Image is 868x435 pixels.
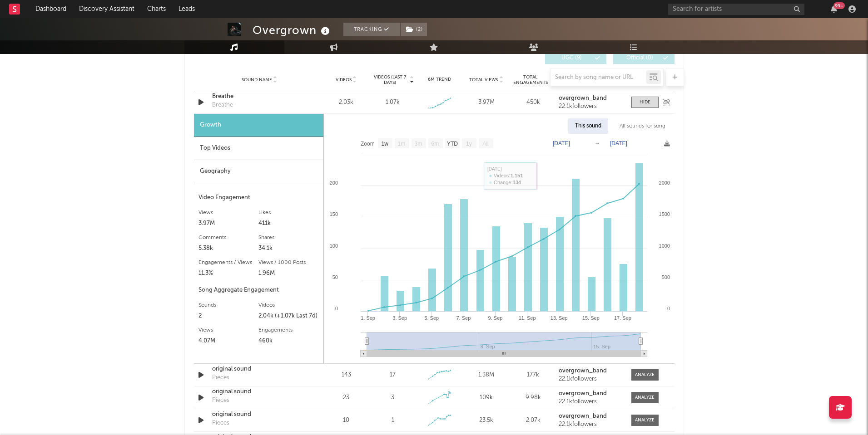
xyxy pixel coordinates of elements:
[465,371,507,380] div: 1.38M
[198,336,259,347] div: 4.07M
[659,180,670,186] text: 2000
[361,141,375,147] text: Zoom
[512,393,554,402] div: 9.98k
[465,393,507,402] div: 109k
[559,95,607,101] strong: overgrown_band
[553,140,570,147] text: [DATE]
[325,416,367,425] div: 10
[381,141,388,147] text: 1w
[559,368,622,374] a: overgrown_band
[258,300,319,311] div: Videos
[253,23,332,38] div: Overgrown
[550,315,567,321] text: 13. Sep
[559,368,607,374] strong: overgrown_band
[212,101,233,110] div: Breathe
[613,118,672,134] div: All sounds for song
[559,391,622,397] a: overgrown_band
[833,2,845,9] div: 99 +
[391,393,394,402] div: 3
[198,243,259,254] div: 5.38k
[512,98,554,107] div: 450k
[258,218,319,229] div: 411k
[198,285,319,296] div: Song Aggregate Engagement
[194,137,323,160] div: Top Videos
[659,243,670,249] text: 1000
[568,118,608,134] div: This sound
[414,141,422,147] text: 3m
[559,376,622,382] div: 22.1k followers
[465,98,507,107] div: 3.97M
[559,391,607,396] strong: overgrown_band
[212,92,307,101] a: Breathe
[431,141,439,147] text: 6m
[258,311,319,322] div: 2.04k (+1.07k Last 7d)
[343,23,400,36] button: Tracking
[386,98,400,107] div: 1.07k
[212,419,229,428] div: Pieces
[614,315,631,321] text: 17. Sep
[559,421,622,428] div: 22.1k followers
[559,103,622,110] div: 22.1k followers
[325,371,367,380] div: 143
[198,325,259,336] div: Views
[361,315,375,321] text: 1. Sep
[661,274,670,280] text: 500
[619,55,661,61] span: Official ( 0 )
[667,306,670,311] text: 0
[198,232,259,243] div: Comments
[325,98,367,107] div: 2.03k
[212,387,307,396] a: original sound
[258,243,319,254] div: 34.1k
[551,74,646,81] input: Search by song name or URL
[258,207,319,218] div: Likes
[424,315,439,321] text: 5. Sep
[551,55,593,61] span: UGC ( 9 )
[390,371,396,380] div: 17
[329,243,337,249] text: 100
[325,393,367,402] div: 23
[258,268,319,279] div: 1.96M
[212,410,307,419] div: original sound
[198,207,259,218] div: Views
[488,315,502,321] text: 9. Sep
[613,52,675,64] button: Official(0)
[559,399,622,405] div: 22.1k followers
[258,325,319,336] div: Engagements
[582,315,599,321] text: 15. Sep
[212,365,307,374] a: original sound
[482,141,488,147] text: All
[258,257,319,268] div: Views / 1000 Posts
[595,140,600,147] text: →
[392,315,407,321] text: 3. Sep
[545,52,606,64] button: UGC(9)
[518,315,536,321] text: 11. Sep
[194,114,323,137] div: Growth
[401,23,427,36] button: (2)
[329,180,337,186] text: 200
[258,232,319,243] div: Shares
[198,218,259,229] div: 3.97M
[332,274,337,280] text: 50
[446,141,457,147] text: YTD
[258,336,319,347] div: 460k
[465,416,507,425] div: 23.5k
[335,306,337,311] text: 0
[456,315,471,321] text: 7. Sep
[831,5,837,13] button: 99+
[198,257,259,268] div: Engagements / Views
[668,4,804,15] input: Search for artists
[397,141,405,147] text: 1m
[512,416,554,425] div: 2.07k
[212,373,229,382] div: Pieces
[329,211,337,217] text: 150
[559,95,622,102] a: overgrown_band
[212,396,229,405] div: Pieces
[198,192,319,203] div: Video Engagement
[194,160,323,183] div: Geography
[392,416,394,425] div: 1
[198,311,259,322] div: 2
[559,413,622,420] a: overgrown_band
